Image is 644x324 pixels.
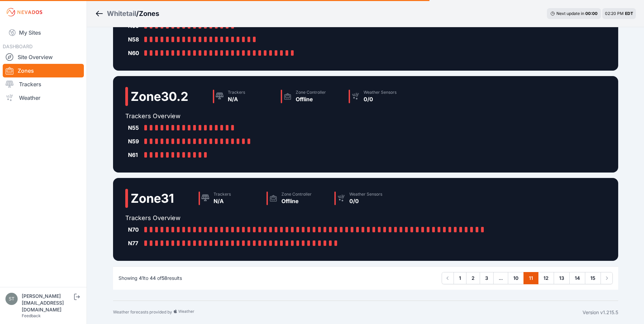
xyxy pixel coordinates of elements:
span: ... [493,272,508,284]
a: 3 [480,272,494,284]
div: Weather forecasts provided by [113,309,583,316]
h2: Zone 30.2 [131,90,188,103]
div: Offline [296,95,326,103]
span: 02:20 PM [605,11,624,16]
div: N55 [128,124,142,132]
a: 11 [523,272,538,284]
span: 58 [162,275,167,281]
a: TrackersN/A [210,87,278,106]
a: My Sites [3,24,84,41]
div: 0/0 [364,95,397,103]
div: 00 : 00 [585,11,597,16]
a: Site Overview [3,50,84,64]
div: Zone Controller [296,90,326,95]
div: 0/0 [349,197,382,205]
a: Whitetail [107,9,136,18]
a: 13 [554,272,570,284]
a: 2 [466,272,480,284]
a: TrackersN/A [196,189,264,208]
div: Weather Sensors [349,192,382,197]
h3: Zones [139,9,159,18]
h2: Trackers Overview [125,213,489,223]
span: EDT [625,11,633,16]
div: N77 [128,239,142,247]
div: [PERSON_NAME][EMAIL_ADDRESS][DOMAIN_NAME] [22,293,73,313]
span: 44 [150,275,156,281]
span: DASHBOARD [3,43,33,49]
a: 10 [508,272,524,284]
div: N70 [128,226,142,234]
div: Trackers [214,192,231,197]
div: Weather Sensors [364,90,397,95]
a: 15 [585,272,601,284]
div: N/A [214,197,231,205]
img: Nevados [5,7,43,18]
a: Trackers [3,77,84,91]
h2: Zone 31 [131,192,174,205]
div: N60 [128,49,142,57]
span: Next update in [556,11,584,16]
div: Version v1.215.5 [583,309,618,316]
span: 41 [139,275,144,281]
div: N58 [128,35,142,43]
div: Zone Controller [281,192,312,197]
div: N/A [228,95,245,103]
a: Zones [3,64,84,77]
a: 14 [569,272,585,284]
div: Trackers [228,90,245,95]
a: 1 [454,272,466,284]
nav: Pagination [442,272,613,284]
img: steve@nevados.solar [5,293,18,305]
h2: Trackers Overview [125,111,414,121]
a: Weather Sensors0/0 [332,189,400,208]
div: N59 [128,137,142,145]
p: Showing to of results [118,275,182,282]
a: Weather Sensors0/0 [346,87,414,106]
nav: Breadcrumb [95,5,159,22]
a: Weather [3,91,84,105]
a: 12 [538,272,554,284]
div: N61 [128,151,142,159]
div: Offline [281,197,312,205]
a: Feedback [22,313,41,318]
span: / [136,9,139,18]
